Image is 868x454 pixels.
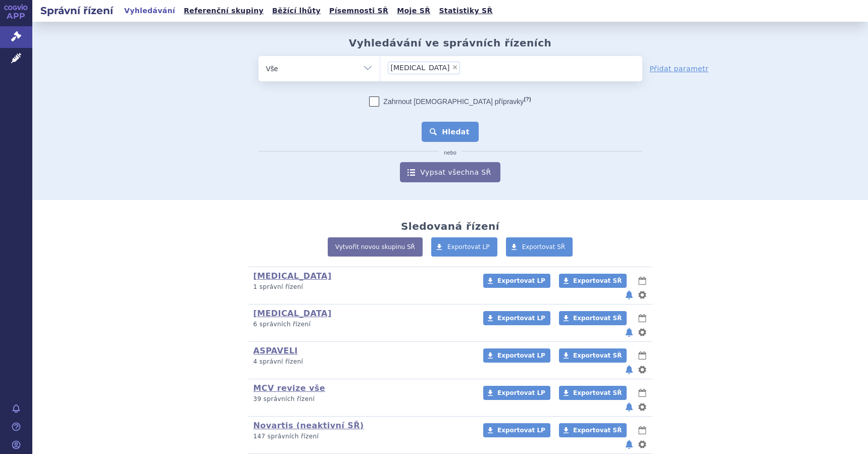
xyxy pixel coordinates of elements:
a: Moje SŘ [394,4,433,18]
a: Novartis (neaktivní SŘ) [253,421,364,430]
h2: Správní řízení [32,4,121,18]
button: notifikace [624,326,634,338]
span: Exportovat SŘ [573,427,622,434]
a: Exportovat SŘ [559,311,627,325]
button: lhůty [637,312,647,324]
button: nastavení [637,401,647,413]
a: ASPAVELI [253,346,298,356]
span: Exportovat SŘ [573,389,622,396]
a: Exportovat LP [483,348,550,363]
button: notifikace [624,438,634,450]
i: nebo [439,150,462,156]
a: Exportovat LP [483,274,550,288]
a: Přidat parametr [650,64,709,74]
a: Exportovat SŘ [559,348,627,363]
a: Vyhledávání [121,4,178,18]
a: Vypsat všechna SŘ [400,162,500,182]
button: Hledat [422,122,479,142]
span: Exportovat LP [497,352,545,359]
button: notifikace [624,289,634,301]
a: Exportovat LP [483,386,550,400]
span: Exportovat SŘ [573,352,622,359]
label: Zahrnout [DEMOGRAPHIC_DATA] přípravky [369,96,531,107]
a: Referenční skupiny [181,4,267,18]
a: [MEDICAL_DATA] [253,309,332,318]
a: Exportovat SŘ [559,274,627,288]
a: Statistiky SŘ [436,4,495,18]
input: [MEDICAL_DATA] [463,61,505,74]
h2: Vyhledávání ve správních řízeních [349,37,552,49]
button: nastavení [637,326,647,338]
span: Exportovat LP [497,427,545,434]
p: 1 správní řízení [253,283,470,291]
button: lhůty [637,424,647,436]
span: Exportovat SŘ [522,243,566,250]
button: notifikace [624,364,634,376]
button: lhůty [637,275,647,287]
p: 6 správních řízení [253,320,470,329]
button: nastavení [637,289,647,301]
p: 4 správní řízení [253,358,470,366]
a: Exportovat SŘ [506,237,573,257]
a: Exportovat SŘ [559,386,627,400]
span: [MEDICAL_DATA] [391,64,450,71]
a: MCV revize vše [253,383,325,393]
span: Exportovat LP [497,277,545,284]
a: Písemnosti SŘ [326,4,391,18]
a: Exportovat LP [431,237,497,257]
button: lhůty [637,349,647,362]
a: Exportovat SŘ [559,423,627,437]
button: notifikace [624,401,634,413]
span: Exportovat LP [497,315,545,322]
span: × [452,64,458,70]
abbr: (?) [524,96,531,103]
span: Exportovat SŘ [573,315,622,322]
span: Exportovat SŘ [573,277,622,284]
a: Běžící lhůty [269,4,324,18]
button: lhůty [637,387,647,399]
span: Exportovat LP [497,389,545,396]
a: [MEDICAL_DATA] [253,271,332,281]
p: 147 správních řízení [253,432,470,441]
span: Exportovat LP [447,243,490,250]
a: Exportovat LP [483,311,550,325]
p: 39 správních řízení [253,395,470,403]
a: Exportovat LP [483,423,550,437]
button: nastavení [637,438,647,450]
a: Vytvořit novou skupinu SŘ [328,237,423,257]
button: nastavení [637,364,647,376]
h2: Sledovaná řízení [401,220,499,232]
